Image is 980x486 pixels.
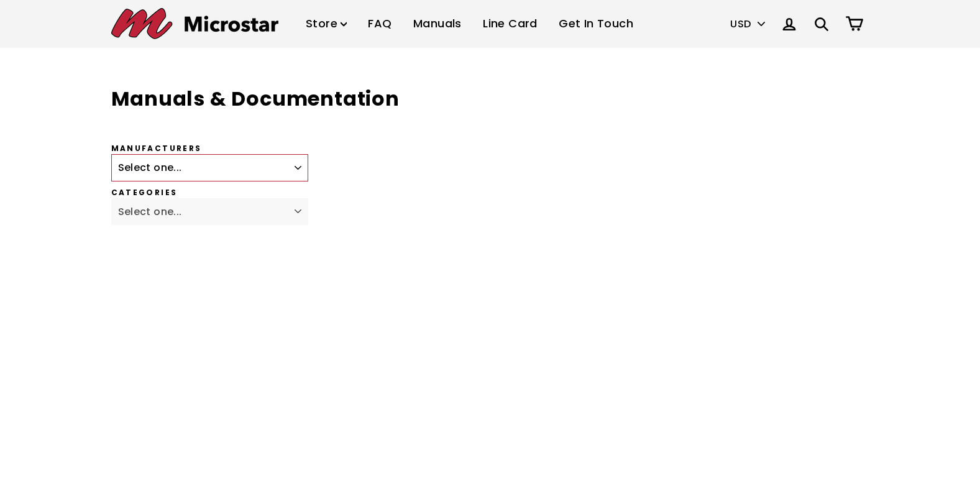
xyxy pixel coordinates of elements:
[359,6,401,42] a: FAQ
[111,188,675,198] label: Categories
[111,144,675,154] label: Manufacturers
[111,8,278,39] img: Microstar Electronics
[296,6,643,42] ul: Primary
[111,85,675,113] h1: Manuals & Documentation
[296,6,356,42] a: Store
[404,6,471,42] a: Manuals
[549,6,643,42] a: Get In Touch
[474,6,547,42] a: Line Card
